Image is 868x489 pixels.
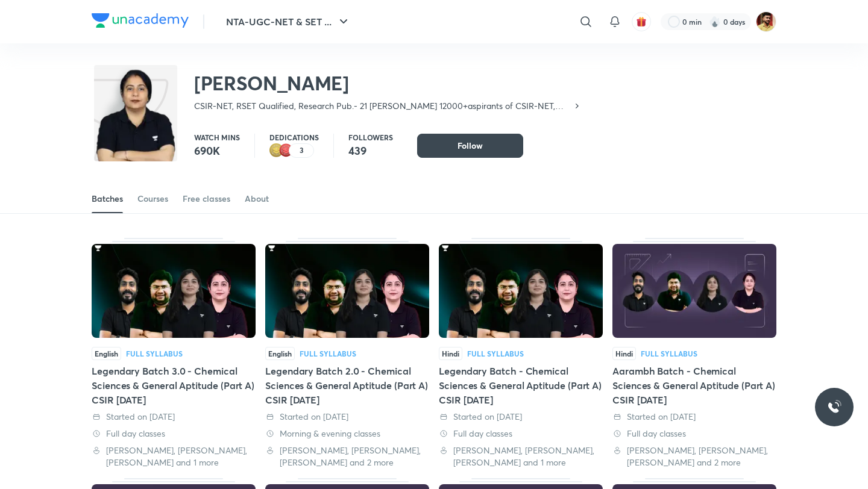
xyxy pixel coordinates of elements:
button: avatar [632,12,651,31]
button: NTA-UGC-NET & SET ... [219,10,358,34]
a: About [245,184,269,213]
span: English [92,347,121,360]
div: Legendary Batch 2.0 - Chemical Sciences & General Aptitude (Part A) CSIR [DATE] [265,364,429,407]
div: Lekhanshu Singh, Dr. Kuldeep Garg, Seema Chawla and 1 more [439,444,603,469]
img: ttu [827,400,841,414]
div: Started on 31 Jul 2025 [439,411,603,423]
div: Started on 31 Jul 2025 [265,411,429,423]
a: Company Logo [92,13,189,31]
div: Courses [137,193,168,205]
img: educator badge2 [269,143,284,158]
div: Aarambh Batch - Chemical Sciences & General Aptitude (Part A) CSIR Dec'25 [612,238,776,469]
div: Lekhanshu Singh, Dr. Kuldeep Garg, Shanu Arora and 2 more [265,444,429,469]
a: Free classes [183,184,230,213]
div: Full day classes [439,428,603,440]
div: Morning & evening classes [265,428,429,440]
div: Lekhanshu Singh, Dr. Kuldeep Garg, Shanu Arora and 1 more [92,444,256,469]
div: Full Syllabus [126,350,183,357]
div: Full day classes [612,428,776,440]
div: Legendary Batch 3.0 - Chemical Sciences & General Aptitude (Part A) CSIR Dec'25 [92,238,256,469]
p: 690K [194,143,240,158]
div: Legendary Batch 2.0 - Chemical Sciences & General Aptitude (Part A) CSIR Dec'25 [265,238,429,469]
div: Started on 6 Jun 2025 [612,411,776,423]
img: Abdul Razik [756,11,776,32]
div: Full Syllabus [641,350,697,357]
p: Followers [348,134,393,141]
img: Thumbnail [439,244,603,338]
div: Aarambh Batch - Chemical Sciences & General Aptitude (Part A) CSIR [DATE] [612,364,776,407]
img: avatar [636,16,647,27]
span: English [265,347,295,360]
img: Thumbnail [612,244,776,338]
button: Follow [417,134,523,158]
span: Hindi [439,347,462,360]
img: Thumbnail [92,244,256,338]
p: CSIR-NET, RSET Qualified, Research Pub.- 21 [PERSON_NAME] 12000+aspirants of CSIR-NET, SET, GATE,... [194,100,572,112]
div: Started on 30 Sept 2025 [92,411,256,423]
div: Full day classes [92,428,256,440]
h2: [PERSON_NAME] [194,71,582,95]
img: Company Logo [92,13,189,28]
img: streak [709,16,721,28]
div: About [245,193,269,205]
div: Full Syllabus [467,350,524,357]
div: Legendary Batch 3.0 - Chemical Sciences & General Aptitude (Part A) CSIR [DATE] [92,364,256,407]
img: class [94,67,177,184]
p: 439 [348,143,393,158]
div: Legendary Batch - Chemical Sciences & General Aptitude (Part A) CSIR [DATE] [439,364,603,407]
p: Watch mins [194,134,240,141]
span: Hindi [612,347,636,360]
a: Courses [137,184,168,213]
div: Legendary Batch - Chemical Sciences & General Aptitude (Part A) CSIR Dec'25 [439,238,603,469]
div: Full Syllabus [300,350,356,357]
a: Batches [92,184,123,213]
div: Lekhanshu Singh, Dr. Kuldeep Garg, Shanu Arora and 2 more [612,444,776,469]
div: Batches [92,193,123,205]
img: educator badge1 [279,143,294,158]
img: Thumbnail [265,244,429,338]
span: Follow [458,140,483,152]
p: Dedications [269,134,319,141]
div: Free classes [183,193,230,205]
p: 3 [300,146,304,155]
